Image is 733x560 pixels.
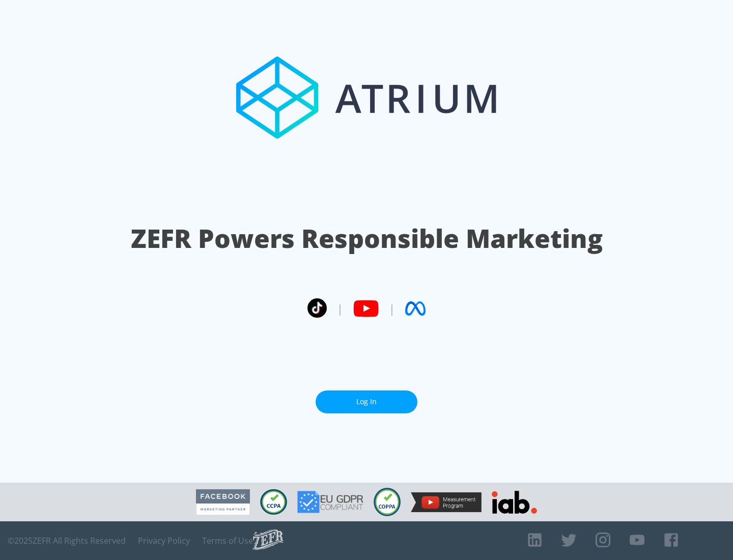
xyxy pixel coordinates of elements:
img: COPPA Compliant [374,488,401,516]
span: | [337,301,343,316]
img: Facebook Marketing Partner [196,489,250,515]
img: CCPA Compliant [260,489,287,515]
span: © 2025 ZEFR All Rights Reserved [8,536,126,546]
img: GDPR Compliant [297,491,363,513]
span: | [389,301,395,316]
img: IAB [492,491,537,514]
h1: ZEFR Powers Responsible Marketing [131,221,603,256]
a: Privacy Policy [138,536,190,546]
a: Log In [316,390,417,413]
img: YouTube Measurement Program [411,492,482,512]
a: Terms of Use [202,536,253,546]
